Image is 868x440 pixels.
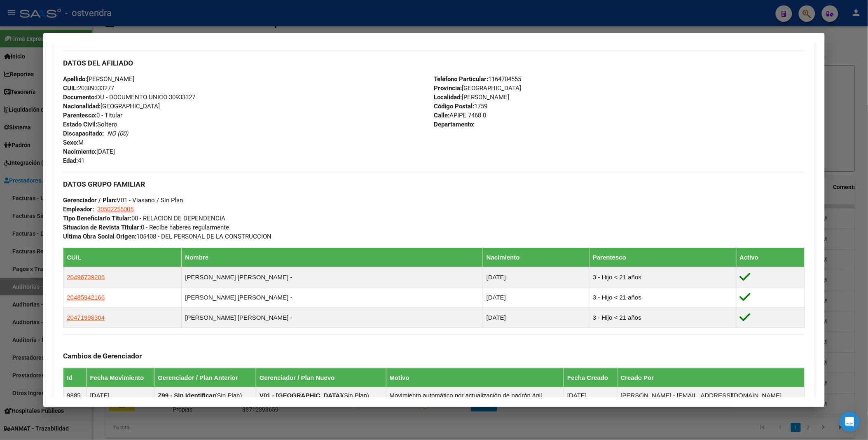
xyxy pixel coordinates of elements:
td: 9885 [63,387,87,403]
td: [DATE] [87,387,154,403]
strong: Edad: [63,157,78,164]
td: [DATE] [483,288,589,308]
strong: Estado Civil: [63,121,97,128]
strong: Localidad: [434,94,462,101]
td: [PERSON_NAME] [PERSON_NAME] - [182,267,483,288]
span: 20485942166 [67,294,105,301]
th: Motivo [386,368,564,387]
th: Gerenciador / Plan Anterior [154,368,256,387]
td: [PERSON_NAME] - [EMAIL_ADDRESS][DOMAIN_NAME] [617,387,805,403]
td: [DATE] [483,267,589,288]
span: 105408 - DEL PERSONAL DE LA CONSTRUCCION [63,233,271,240]
td: [DATE] [564,387,618,403]
strong: Documento: [63,94,96,101]
th: Creado Por [617,368,805,387]
span: DU - DOCUMENTO UNICO 30933327 [63,94,195,101]
th: Fecha Creado [564,368,618,387]
td: 3 - Hijo < 21 años [590,267,736,288]
strong: Teléfono Particular: [434,75,488,83]
td: ( ) [154,387,256,403]
span: APIPE 7468 0 [434,112,486,119]
span: [PERSON_NAME] [63,75,134,83]
strong: Empleador: [63,206,94,213]
strong: Departamento: [434,121,475,128]
span: [PERSON_NAME] [434,94,509,101]
span: 0 - Titular [63,112,122,119]
strong: Nacimiento: [63,148,96,155]
div: Open Intercom Messenger [840,412,860,432]
span: 20309333277 [63,84,114,92]
strong: CUIL: [63,84,78,92]
span: [GEOGRAPHIC_DATA] [63,103,160,110]
span: 20471998304 [67,314,105,321]
h3: DATOS GRUPO FAMILIAR [63,180,805,189]
span: Sin Plan [217,392,240,399]
i: NO (00) [107,130,128,137]
span: 1759 [434,103,487,110]
span: Sin Plan [344,392,367,399]
span: 00 - RELACION DE DEPENDENCIA [63,215,225,222]
span: M [63,139,84,146]
strong: Código Postal: [434,103,474,110]
strong: Sexo: [63,139,78,146]
strong: Gerenciador / Plan: [63,197,117,204]
th: Activo [736,248,805,267]
strong: Nacionalidad: [63,103,101,110]
strong: Discapacitado: [63,130,104,137]
span: [GEOGRAPHIC_DATA] [434,84,521,92]
span: 41 [63,157,84,164]
strong: Provincia: [434,84,462,92]
th: Fecha Movimiento [87,368,154,387]
h3: DATOS DEL AFILIADO [63,59,805,68]
td: 3 - Hijo < 21 años [590,308,736,328]
th: CUIL [63,248,182,267]
td: [DATE] [483,308,589,328]
td: ( ) [256,387,386,403]
span: 20496739206 [67,274,105,281]
h3: Cambios de Gerenciador [63,351,805,360]
strong: Parentesco: [63,112,96,119]
td: [PERSON_NAME] [PERSON_NAME] - [182,308,483,328]
strong: V01 - [GEOGRAPHIC_DATA] [260,392,342,399]
span: [DATE] [63,148,115,155]
span: 1164704555 [434,75,521,83]
span: Soltero [63,121,117,128]
th: Nacimiento [483,248,589,267]
th: Parentesco [590,248,736,267]
td: Movimiento automático por actualización de padrón ágil [386,387,564,403]
span: V01 - Viasano / Sin Plan [63,197,183,204]
strong: Calle: [434,112,449,119]
strong: Apellido: [63,75,87,83]
span: 30502256005 [97,206,133,213]
strong: Tipo Beneficiario Titular: [63,215,131,222]
strong: Ultima Obra Social Origen: [63,233,136,240]
strong: Z99 - Sin Identificar [158,392,215,399]
strong: Situacion de Revista Titular: [63,224,141,231]
td: [PERSON_NAME] [PERSON_NAME] - [182,288,483,308]
th: Gerenciador / Plan Nuevo [256,368,386,387]
th: Nombre [182,248,483,267]
span: 0 - Recibe haberes regularmente [63,224,229,231]
th: Id [63,368,87,387]
td: 3 - Hijo < 21 años [590,288,736,308]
